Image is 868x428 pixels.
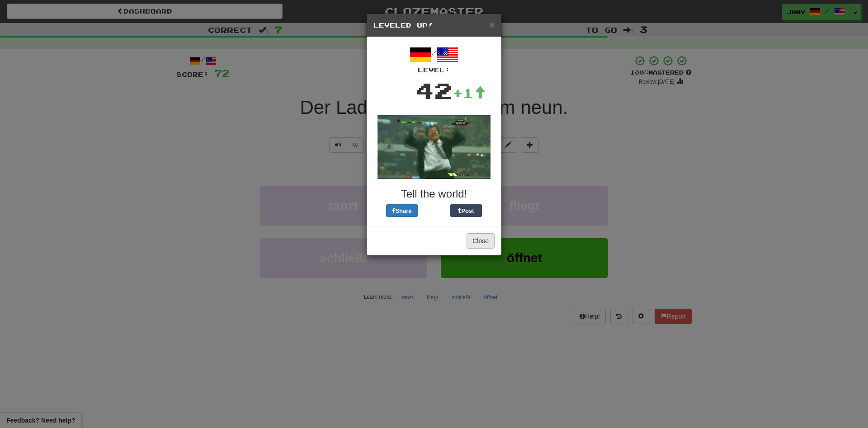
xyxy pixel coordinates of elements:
[373,21,495,30] h5: Leveled Up!
[373,188,495,200] h3: Tell the world!
[386,204,418,217] button: Share
[489,19,495,30] span: ×
[415,75,453,106] div: 42
[373,66,495,75] div: Level:
[418,204,450,217] iframe: X Post Button
[377,115,491,179] img: soccer-coach-2-a9306edb2ed3f6953285996bb4238f2040b39cbea5cfbac61ac5b5c8179d3151.gif
[450,204,482,217] button: Post
[373,44,495,75] div: /
[467,233,495,249] button: Close
[453,84,486,102] div: +1
[489,20,495,29] button: Close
